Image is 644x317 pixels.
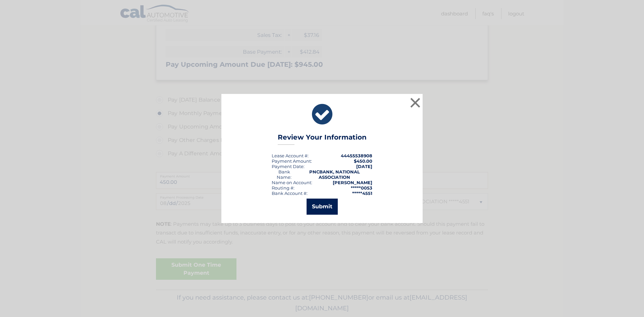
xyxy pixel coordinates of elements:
[272,158,312,164] div: Payment Amount:
[409,96,422,109] button: ×
[272,153,309,158] div: Lease Account #:
[356,164,372,169] span: [DATE]
[341,153,372,158] strong: 44455538908
[272,180,312,185] div: Name on Account:
[307,199,338,215] button: Submit
[354,158,372,164] span: $450.00
[333,180,372,185] strong: [PERSON_NAME]
[278,133,367,145] h3: Review Your Information
[309,169,360,180] strong: PNCBANK, NATIONAL ASSOCIATION
[272,191,308,196] div: Bank Account #:
[272,169,297,180] div: Bank Name:
[272,185,294,191] div: Routing #:
[272,164,305,169] div: :
[272,164,304,169] span: Payment Date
